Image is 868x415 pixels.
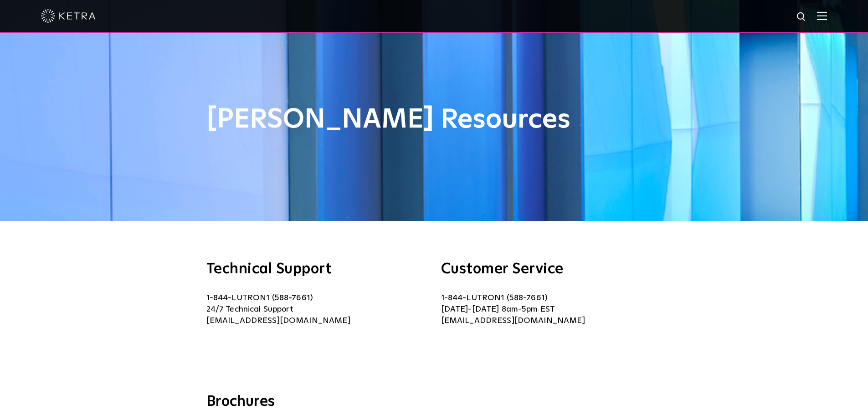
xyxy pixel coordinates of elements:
[206,393,662,412] h3: Brochures
[206,105,662,135] h1: [PERSON_NAME] Resources
[796,11,807,23] img: search icon
[41,9,96,23] img: ketra-logo-2019-white
[206,317,350,325] a: [EMAIL_ADDRESS][DOMAIN_NAME]
[441,262,662,277] h3: Customer Service
[817,11,827,20] img: Hamburger%20Nav.svg
[206,262,427,277] h3: Technical Support
[441,292,662,327] p: 1-844-LUTRON1 (588-7661) [DATE]-[DATE] 8am-5pm EST [EMAIL_ADDRESS][DOMAIN_NAME]
[206,292,427,327] p: 1-844-LUTRON1 (588-7661) 24/7 Technical Support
